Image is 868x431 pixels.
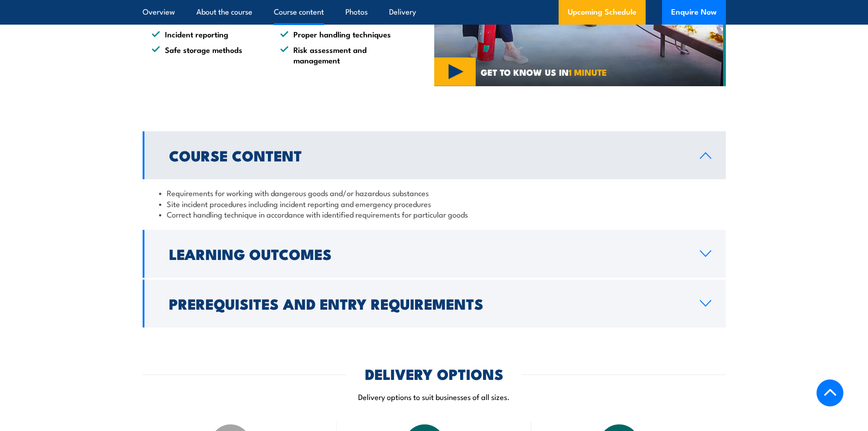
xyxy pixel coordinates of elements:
a: Course Content [143,131,726,179]
h2: Prerequisites and Entry Requirements [169,297,685,310]
li: Safe storage methods [152,44,264,66]
a: Prerequisites and Entry Requirements [143,280,726,327]
h2: Course Content [169,149,685,161]
h2: Learning Outcomes [169,247,685,260]
li: Correct handling technique in accordance with identified requirements for particular goods [159,209,709,219]
li: Site incident procedures including incident reporting and emergency procedures [159,198,709,209]
li: Incident reporting [152,29,264,39]
p: Delivery options to suit businesses of all sizes. [143,391,726,402]
strong: 1 MINUTE [569,65,607,78]
li: Proper handling techniques [280,29,392,39]
a: Learning Outcomes [143,230,726,278]
h2: DELIVERY OPTIONS [365,367,503,380]
li: Requirements for working with dangerous goods and/or hazardous substances [159,187,709,198]
span: GET TO KNOW US IN [481,68,607,76]
li: Risk assessment and management [280,44,392,66]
